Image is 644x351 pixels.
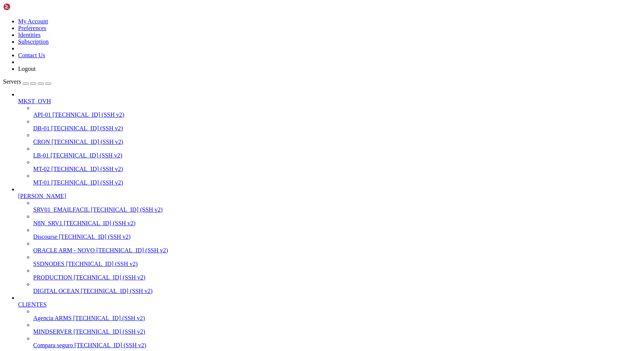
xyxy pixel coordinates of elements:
[33,206,89,213] span: SRV01_EMAILFACIL
[18,91,641,186] li: MKST_OVH
[33,179,641,186] a: MT-01 [TECHNICAL_ID] (SSH v2)
[3,3,46,11] img: Shellngn
[52,111,124,118] span: [TECHNICAL_ID] (SSH v2)
[18,52,45,58] a: Contact Us
[33,328,641,335] a: MINDSERVER [TECHNICAL_ID] (SSH v2)
[96,247,168,253] span: [TECHNICAL_ID] (SSH v2)
[18,193,641,200] a: [PERSON_NAME]
[33,206,641,213] a: SRV01_EMAILFACIL [TECHNICAL_ID] (SSH v2)
[33,240,641,254] li: ORACLE ARM - NOVO [TECHNICAL_ID] (SSH v2)
[3,78,21,85] span: Servers
[51,139,123,145] span: [TECHNICAL_ID] (SSH v2)
[33,139,50,145] span: CRON
[33,322,641,335] li: MINDSERVER [TECHNICAL_ID] (SSH v2)
[33,159,641,172] li: MT-02 [TECHNICAL_ID] (SSH v2)
[33,125,50,131] span: DB-01
[51,179,123,186] span: [TECHNICAL_ID] (SSH v2)
[18,98,51,104] span: MKST_OVH
[33,220,62,226] span: N8N_SRV1
[33,335,641,349] li: Compara seguro [TECHNICAL_ID] (SSH v2)
[33,308,641,322] li: Agencia ARMS [TECHNICAL_ID] (SSH v2)
[33,328,72,335] span: MINDSERVER
[51,152,122,159] span: [TECHNICAL_ID] (SSH v2)
[64,220,135,226] span: [TECHNICAL_ID] (SSH v2)
[74,342,146,348] span: [TECHNICAL_ID] (SSH v2)
[33,267,641,281] li: PRODUCTION [TECHNICAL_ID] (SSH v2)
[33,105,641,118] li: API-01 [TECHNICAL_ID] (SSH v2)
[18,25,46,31] a: Preferences
[33,166,641,172] a: MT-02 [TECHNICAL_ID] (SSH v2)
[33,125,641,132] a: DB-01 [TECHNICAL_ID] (SSH v2)
[33,118,641,132] li: DB-01 [TECHNICAL_ID] (SSH v2)
[33,172,641,186] li: MT-01 [TECHNICAL_ID] (SSH v2)
[18,18,48,24] a: My Account
[33,288,79,294] span: DIGITAL OCEAN
[74,274,145,281] span: [TECHNICAL_ID] (SSH v2)
[33,274,641,281] a: PRODUCTION [TECHNICAL_ID] (SSH v2)
[51,166,123,172] span: [TECHNICAL_ID] (SSH v2)
[33,233,641,240] a: Discourse [TECHNICAL_ID] (SSH v2)
[33,254,641,267] li: SSDNODES [TECHNICAL_ID] (SSH v2)
[74,328,145,335] span: [TECHNICAL_ID] (SSH v2)
[33,281,641,295] li: DIGITAL OCEAN [TECHNICAL_ID] (SSH v2)
[33,213,641,227] li: N8N_SRV1 [TECHNICAL_ID] (SSH v2)
[18,66,35,72] a: Logout
[18,98,641,105] a: MKST_OVH
[91,206,163,213] span: [TECHNICAL_ID] (SSH v2)
[18,32,41,38] a: Identities
[33,315,72,321] span: Agencia ARMS
[33,132,641,145] li: CRON [TECHNICAL_ID] (SSH v2)
[33,111,641,118] a: API-01 [TECHNICAL_ID] (SSH v2)
[18,193,66,199] span: [PERSON_NAME]
[33,166,50,172] span: MT-02
[33,261,641,267] a: SSDNODES [TECHNICAL_ID] (SSH v2)
[33,247,641,254] a: ORACLE ARM - NOVO [TECHNICAL_ID] (SSH v2)
[73,315,145,321] span: [TECHNICAL_ID] (SSH v2)
[33,342,73,348] span: Compara seguro
[33,227,641,240] li: Discourse [TECHNICAL_ID] (SSH v2)
[18,186,641,295] li: [PERSON_NAME]
[33,261,65,267] span: SSDNODES
[3,78,51,85] a: Servers
[33,274,72,281] span: PRODUCTION
[33,152,49,159] span: LB-01
[33,145,641,159] li: LB-01 [TECHNICAL_ID] (SSH v2)
[33,179,50,186] span: MT-01
[51,125,123,131] span: [TECHNICAL_ID] (SSH v2)
[33,139,641,145] a: CRON [TECHNICAL_ID] (SSH v2)
[59,233,131,240] span: [TECHNICAL_ID] (SSH v2)
[18,301,641,308] a: CLIENTES
[33,247,95,253] span: ORACLE ARM - NOVO
[33,111,51,118] span: API-01
[66,261,138,267] span: [TECHNICAL_ID] (SSH v2)
[18,38,49,45] a: Subscription
[33,342,641,349] a: Compara seguro [TECHNICAL_ID] (SSH v2)
[33,220,641,227] a: N8N_SRV1 [TECHNICAL_ID] (SSH v2)
[33,315,641,322] a: Agencia ARMS [TECHNICAL_ID] (SSH v2)
[33,233,57,240] span: Discourse
[18,301,47,308] span: CLIENTES
[33,288,641,295] a: DIGITAL OCEAN [TECHNICAL_ID] (SSH v2)
[33,152,641,159] a: LB-01 [TECHNICAL_ID] (SSH v2)
[81,288,152,294] span: [TECHNICAL_ID] (SSH v2)
[33,200,641,213] li: SRV01_EMAILFACIL [TECHNICAL_ID] (SSH v2)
